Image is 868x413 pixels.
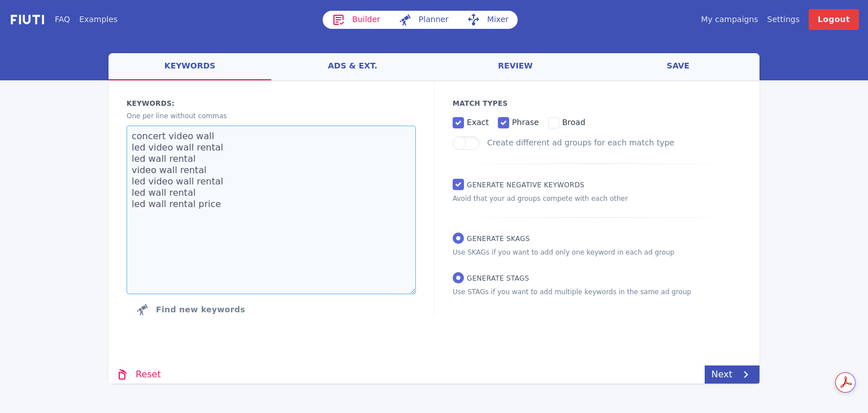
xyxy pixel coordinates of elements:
[323,11,389,29] a: Builder
[127,111,416,121] p: One per line without commas
[453,193,741,204] p: Avoid that your ad groups compete with each other
[453,233,464,244] input: Generate SKAGs
[458,11,518,29] a: Mixer
[108,365,168,384] a: Reset
[467,274,529,282] span: Generate STAGs
[389,11,458,29] a: Planner
[548,117,559,128] input: broad
[467,235,530,243] span: Generate SKAGs
[108,53,271,80] a: keywords
[453,179,464,190] input: Generate Negative keywords
[597,53,759,80] a: save
[9,13,46,26] img: f731f27.png
[271,53,434,80] a: ads & ext.
[487,138,674,147] label: Create different ad groups for each match type
[453,272,464,283] input: Generate STAGs
[767,14,800,25] a: Settings
[512,118,539,127] span: phrase
[127,298,254,321] button: Click to find new keywords related to those above
[705,365,759,384] a: Next
[498,117,509,128] input: phrase
[453,287,741,297] p: Use STAGs if you want to add multiple keywords in the same ad group
[453,247,741,257] p: Use SKAGs if you want to add only one keyword in each ad group
[127,98,416,109] label: Keywords:
[701,14,758,25] a: My campaigns
[809,9,859,30] a: Logout
[434,53,597,80] a: review
[453,98,741,109] p: Match Types
[467,181,584,189] span: Generate Negative keywords
[467,118,489,127] span: exact
[55,14,70,25] a: FAQ
[562,118,585,127] span: broad
[79,14,118,25] a: Examples
[453,117,464,128] input: exact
